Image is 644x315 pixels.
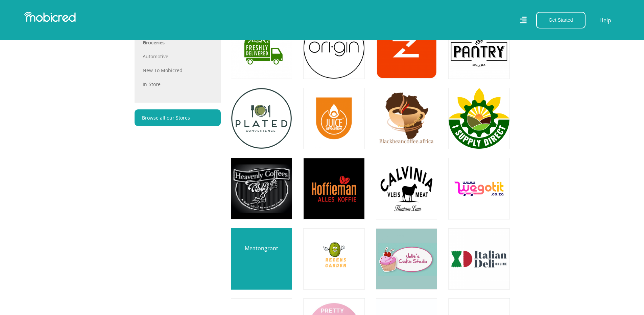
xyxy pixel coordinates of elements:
[143,39,213,46] a: Groceries
[143,67,213,74] a: New to Mobicred
[599,16,612,25] a: Help
[536,12,586,28] button: Get Started
[143,81,213,88] a: In-store
[143,53,213,60] a: Automotive
[24,12,76,22] img: Mobicred
[135,109,221,126] a: Browse all our Stores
